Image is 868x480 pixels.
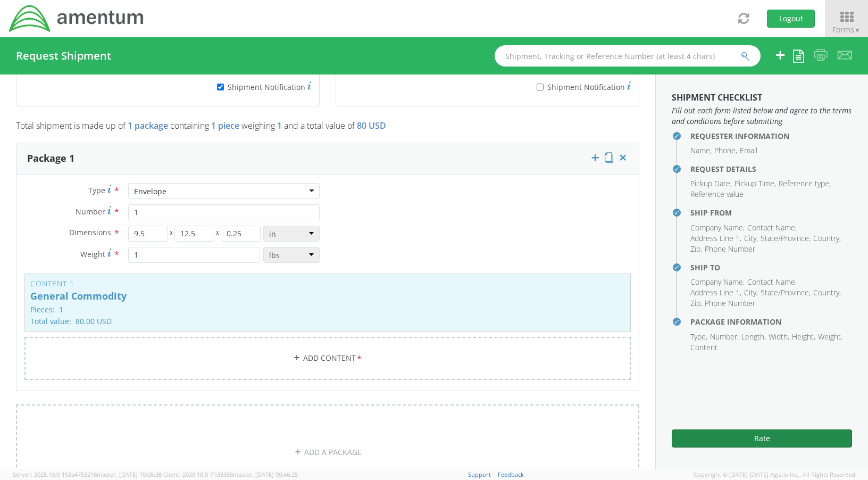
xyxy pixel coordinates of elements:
li: Contact Name [747,222,797,233]
li: Type [690,332,707,342]
span: Weight [80,249,105,259]
h4: Request Shipment [16,50,111,62]
li: Pickup Time [735,178,776,189]
input: Height [221,226,261,242]
li: Country [813,233,841,244]
span: Copyright © [DATE]-[DATE] Agistix Inc., All Rights Reserved [694,470,855,479]
h4: Request Details [690,165,852,173]
input: Length [128,226,168,242]
li: Width [769,332,789,342]
span: 1 piece [211,120,239,131]
li: City [744,287,758,298]
li: Company Name [690,222,745,233]
li: Content [690,342,717,353]
li: Name [690,145,712,156]
span: ▼ [854,26,861,35]
h4: Package Information [690,318,852,326]
p: Total shipment is made up of containing weighing and a total value of [16,120,639,137]
p: General Commodity [30,291,625,302]
span: Fill out each form listed below and agree to the terms and conditions before submitting [672,105,852,127]
input: Shipment Notification [217,84,224,90]
span: Type [88,185,105,195]
span: Dimensions [69,227,111,237]
li: Zip [690,244,702,254]
li: Pickup Date [690,178,732,189]
div: Envelope [134,186,166,197]
a: Feedback [498,470,524,478]
span: Server: 2025.19.0-192a4753216 [13,470,162,478]
p: Total value: 80.00 USD [30,317,625,325]
span: X [214,226,221,242]
li: Reference value [690,189,744,200]
span: Client: 2025.18.0-71d3358 [163,470,298,478]
li: Phone [714,145,737,156]
a: Add Content [24,337,631,380]
li: Reference type [779,178,831,189]
li: Email [740,145,757,156]
span: 80 USD [357,120,386,131]
h3: Package 1 [27,153,74,164]
h4: Ship To [690,263,852,271]
p: Pieces: 1 [30,305,625,313]
li: Phone Number [705,298,755,309]
li: Company Name [690,277,745,287]
span: master, [DATE] 09:46:25 [233,470,298,478]
li: Length [741,332,766,342]
button: Logout [767,10,815,28]
h3: Content 1 [30,279,625,287]
span: Forms [832,24,861,35]
li: Height [792,332,815,342]
h4: Requester Information [690,132,852,140]
li: Number [710,332,739,342]
span: 1 package [128,120,168,131]
input: Width [174,226,214,242]
li: State/Province [761,233,811,244]
span: X [168,226,175,242]
span: Number [76,206,105,217]
label: Shipment Notification [151,80,311,93]
li: Address Line 1 [690,233,741,244]
li: Phone Number [705,244,755,254]
li: City [744,233,758,244]
li: Address Line 1 [690,287,741,298]
li: Zip [690,298,702,309]
li: Weight [818,332,842,342]
input: Shipment Notification [537,84,544,90]
li: Contact Name [747,277,797,287]
span: master, [DATE] 10:05:38 [97,470,162,478]
a: Support [468,470,491,478]
li: Country [813,287,841,298]
img: dyn-intl-logo-049831509241104b2a82.png [8,4,145,34]
h3: Shipment Checklist [672,93,852,103]
button: Rate [672,429,852,448]
input: Shipment, Tracking or Reference Number (at least 4 chars) [495,45,761,67]
label: Shipment Notification [470,80,631,93]
h4: Ship From [690,209,852,217]
span: 1 [277,120,282,131]
li: State/Province [761,287,811,298]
